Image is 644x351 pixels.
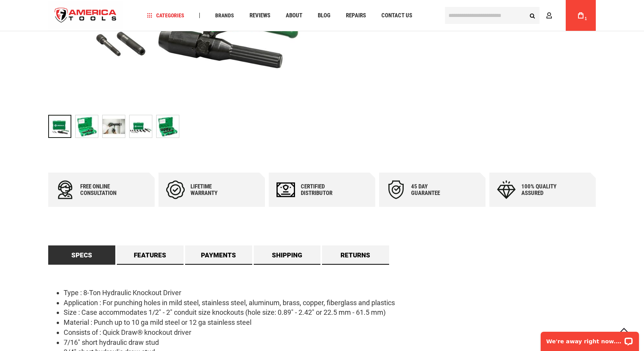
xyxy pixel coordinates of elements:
a: Returns [322,245,389,265]
a: Repairs [342,10,369,21]
img: America Tools [48,1,123,30]
button: Search [525,8,539,23]
div: 100% quality assured [521,183,568,196]
span: 1 [585,17,587,21]
div: GREENLEE 7804SB QUICK DRAW® 8-TON HYDRAULIC KNOCKOUT DRIVER [156,111,179,142]
a: store logo [48,1,123,30]
div: GREENLEE 7804SB QUICK DRAW® 8-TON HYDRAULIC KNOCKOUT DRIVER [102,111,129,142]
li: Type : 8-Ton Hydraulic Knockout Driver [64,288,596,298]
img: GREENLEE 7804SB QUICK DRAW® 8-TON HYDRAULIC KNOCKOUT DRIVER [130,115,152,138]
a: Features [117,245,184,265]
div: GREENLEE 7804SB QUICK DRAW® 8-TON HYDRAULIC KNOCKOUT DRIVER [48,111,75,142]
span: Contact Us [381,13,412,18]
a: About [282,10,306,21]
div: Certified Distributor [301,183,347,196]
a: Payments [185,245,252,265]
div: GREENLEE 7804SB QUICK DRAW® 8-TON HYDRAULIC KNOCKOUT DRIVER [129,111,156,142]
img: GREENLEE 7804SB QUICK DRAW® 8-TON HYDRAULIC KNOCKOUT DRIVER [76,115,98,138]
div: Lifetime warranty [191,183,237,196]
div: 45 day Guarantee [411,183,457,196]
a: Brands [212,10,238,21]
a: Reviews [246,10,274,21]
span: Categories [147,13,184,18]
a: Specs [48,245,115,265]
img: GREENLEE 7804SB QUICK DRAW® 8-TON HYDRAULIC KNOCKOUT DRIVER [103,115,125,138]
div: GREENLEE 7804SB QUICK DRAW® 8-TON HYDRAULIC KNOCKOUT DRIVER [75,111,102,142]
a: Blog [314,10,334,21]
li: Application : For punching holes in mild steel, stainless steel, aluminum, brass, copper, fibergl... [64,298,596,308]
a: Shipping [254,245,321,265]
iframe: LiveChat chat widget [536,327,644,351]
span: About [286,13,302,18]
img: GREENLEE 7804SB QUICK DRAW® 8-TON HYDRAULIC KNOCKOUT DRIVER [157,115,179,138]
div: Free online consultation [80,183,126,196]
span: Reviews [250,13,270,18]
span: Repairs [346,13,366,18]
a: Contact Us [378,10,416,21]
span: Blog [318,13,330,18]
span: Brands [215,13,234,18]
li: Material : Punch up to 10 ga mild steel or 12 ga stainless steel [64,317,596,327]
li: 7/16" short hydraulic draw stud [64,338,596,348]
li: Consists of : Quick Draw® knockout driver [64,327,596,338]
a: Categories [144,10,188,21]
li: Size : Case accommodates 1/2" - 2" conduit size knockouts (hole size: 0.89" - 2.42" or 22.5 mm - ... [64,307,596,317]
